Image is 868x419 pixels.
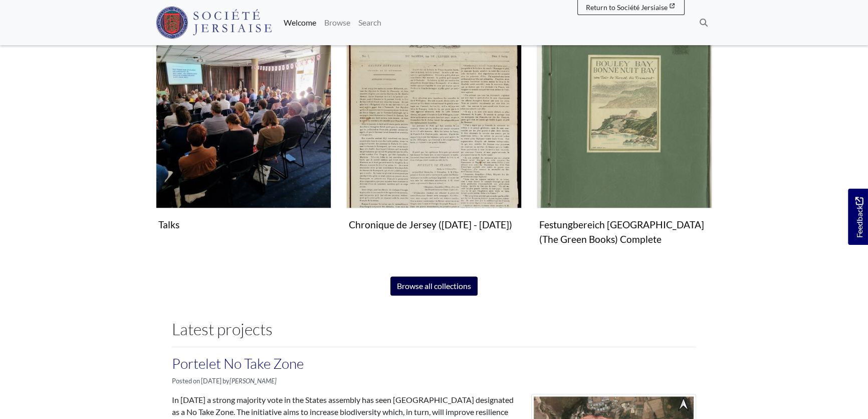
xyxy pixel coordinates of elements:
[172,376,696,386] p: Posted on [DATE] by
[156,33,331,235] a: TalksTalks
[390,276,478,296] a: Browse all collections
[156,10,712,276] section: Subcollections
[346,33,522,208] img: Chronique de Jersey (1814 - 1959)
[156,33,331,208] img: Talks
[537,33,712,208] img: Festungbereich Jersey (The Green Books) Complete
[172,355,304,372] a: Portelet No Take Zone
[848,189,868,245] a: Would you like to provide feedback?
[529,33,720,264] div: Subcollection
[537,33,712,249] a: Festungbereich Jersey (The Green Books) CompleteFestungbereich [GEOGRAPHIC_DATA] (The Green Books...
[172,320,696,339] h2: Latest projects
[354,13,385,33] a: Search
[156,7,272,39] img: Société Jersiaise
[320,13,354,33] a: Browse
[280,13,320,33] a: Welcome
[230,377,277,385] em: [PERSON_NAME]
[346,33,522,235] a: Chronique de Jersey (1814 - 1959)Chronique de Jersey ([DATE] - [DATE])
[853,197,865,237] span: Feedback
[148,33,339,264] div: Subcollection
[586,3,668,12] span: Return to Société Jersiaise
[339,33,529,264] div: Subcollection
[156,4,272,41] a: Société Jersiaise logo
